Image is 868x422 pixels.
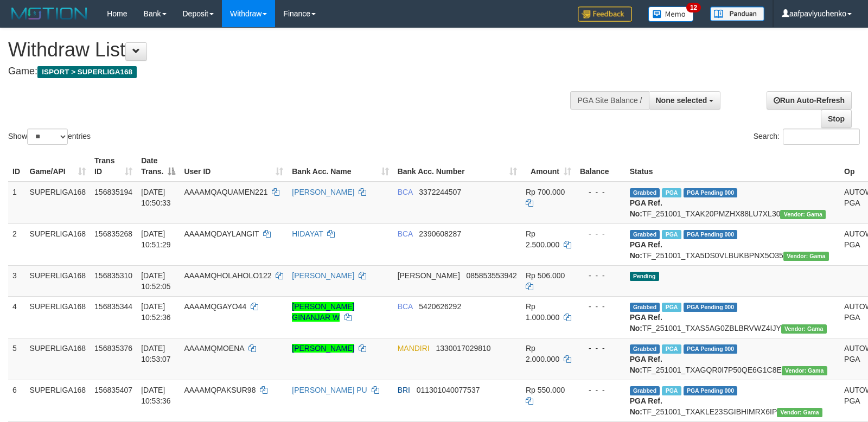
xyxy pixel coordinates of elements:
a: [PERSON_NAME] [292,344,354,353]
span: Vendor URL: https://trx31.1velocity.biz [780,210,826,219]
label: Show entries [8,129,91,145]
div: - - - [580,270,621,281]
span: Grabbed [630,303,660,312]
td: TF_251001_TXA5DS0VLBUKBPNX5O35 [626,223,840,265]
span: 156835376 [94,344,132,353]
span: AAAAMQGAYO44 [184,302,246,311]
span: PGA Pending [684,230,738,239]
b: PGA Ref. No: [630,199,662,218]
span: Copy 085853553942 to clipboard [466,271,516,280]
span: PGA Pending [684,303,738,312]
td: SUPERLIGA168 [25,265,91,296]
span: Copy 1330017029810 to clipboard [436,344,490,353]
img: Feedback.jpg [578,7,632,22]
span: [DATE] 10:53:07 [141,344,171,363]
span: AAAAMQDAYLANGIT [184,229,259,238]
th: Trans ID: activate to sort column ascending [90,151,137,182]
span: [PERSON_NAME] [398,271,460,280]
span: Pending [630,272,659,281]
b: PGA Ref. No: [630,397,662,416]
a: Stop [821,110,852,128]
b: PGA Ref. No: [630,313,662,333]
span: Marked by aafsoycanthlai [662,344,681,354]
span: PGA Pending [684,386,738,395]
span: 156835194 [94,188,132,196]
span: Rp 550.000 [526,386,565,394]
span: Grabbed [630,344,660,354]
td: SUPERLIGA168 [25,380,91,421]
span: MANDIRI [398,344,430,353]
span: Vendor URL: https://trx31.1velocity.biz [783,252,829,261]
span: PGA Pending [684,344,738,354]
th: Balance [576,151,626,182]
th: Bank Acc. Number: activate to sort column ascending [393,151,521,182]
span: AAAAMQPAKSUR98 [184,386,256,394]
span: 156835268 [94,229,132,238]
td: TF_251001_TXAGQR0I7P50QE6G1C8E [626,338,840,380]
span: AAAAMQAQUAMEN221 [184,188,267,196]
b: PGA Ref. No: [630,240,662,260]
span: Rp 506.000 [526,271,565,280]
td: 1 [8,182,25,224]
td: 5 [8,338,25,380]
div: - - - [580,228,621,239]
a: HIDAYAT [292,229,323,238]
td: SUPERLIGA168 [25,182,91,224]
a: Run Auto-Refresh [767,91,852,110]
span: BRI [398,386,410,394]
span: AAAAMQHOLAHOLO122 [184,271,271,280]
th: Bank Acc. Name: activate to sort column ascending [288,151,393,182]
th: Status [626,151,840,182]
img: Button%20Memo.svg [648,7,694,22]
div: PGA Site Balance / [570,91,648,110]
td: SUPERLIGA168 [25,223,91,265]
span: 12 [686,3,701,12]
span: Vendor URL: https://trx31.1velocity.biz [781,324,827,334]
span: [DATE] 10:51:29 [141,229,171,249]
span: [DATE] 10:52:05 [141,271,171,291]
td: 6 [8,380,25,421]
span: Rp 2.500.000 [526,229,559,249]
span: BCA [398,229,413,238]
span: Grabbed [630,188,660,197]
img: MOTION_logo.png [8,5,91,22]
td: SUPERLIGA168 [25,296,91,338]
a: [PERSON_NAME] [292,188,354,196]
div: - - - [580,301,621,312]
select: Showentries [27,129,68,145]
td: TF_251001_TXAK20PMZHX88LU7XL30 [626,182,840,224]
span: Rp 2.000.000 [526,344,559,363]
span: Marked by aafsengchandara [662,386,681,395]
span: Vendor URL: https://trx31.1velocity.biz [777,408,822,417]
span: BCA [398,188,413,196]
span: [DATE] 10:52:36 [141,302,171,322]
span: [DATE] 10:50:33 [141,188,171,207]
span: Marked by aafsoycanthlai [662,303,681,312]
span: 156835310 [94,271,132,280]
a: [PERSON_NAME] PU [292,386,367,394]
span: ISPORT > SUPERLIGA168 [37,66,137,78]
a: [PERSON_NAME] [292,271,354,280]
span: Copy 011301040077537 to clipboard [417,386,480,394]
span: None selected [656,96,707,105]
span: AAAAMQMOENA [184,344,244,353]
b: PGA Ref. No: [630,355,662,374]
th: User ID: activate to sort column ascending [180,151,288,182]
span: Marked by aafsoycanthlai [662,188,681,197]
div: - - - [580,187,621,197]
div: - - - [580,385,621,395]
span: BCA [398,302,413,311]
th: Amount: activate to sort column ascending [521,151,576,182]
input: Search: [783,129,860,145]
span: Vendor URL: https://trx31.1velocity.biz [782,366,827,375]
th: Date Trans.: activate to sort column descending [137,151,180,182]
span: Grabbed [630,386,660,395]
td: 2 [8,223,25,265]
th: Game/API: activate to sort column ascending [25,151,91,182]
th: ID [8,151,25,182]
td: TF_251001_TXAKLE23SGIBHIMRX6IP [626,380,840,421]
span: Grabbed [630,230,660,239]
h1: Withdraw List [8,39,568,61]
span: 156835407 [94,386,132,394]
span: Copy 2390608287 to clipboard [419,229,461,238]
